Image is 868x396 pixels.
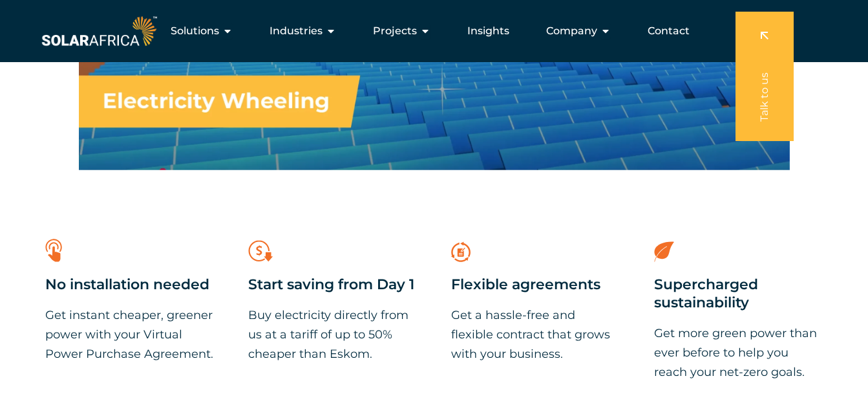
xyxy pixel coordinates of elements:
[160,18,700,44] nav: Menu
[373,23,417,39] span: Projects
[654,276,758,313] span: Supercharged sustainability
[648,23,690,39] a: Contact
[546,23,597,39] span: Company
[248,276,414,294] span: Start saving from Day 1
[45,305,214,364] p: Get instant cheaper, greener power with your Virtual Power Purchase Agreement.
[451,276,600,294] span: Flexible agreements
[654,324,823,382] p: Get more green power than ever before to help you reach your net-zero goals.
[270,23,323,39] span: Industries
[467,23,509,39] a: Insights
[160,18,700,44] div: Menu Toggle
[248,305,417,364] p: Buy electricity directly from us at a tariff of up to 50% cheaper than Eskom.
[451,305,620,364] p: Get a hassle-free and flexible contract that grows with your business.
[171,23,219,39] span: Solutions
[45,276,209,294] span: No installation needed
